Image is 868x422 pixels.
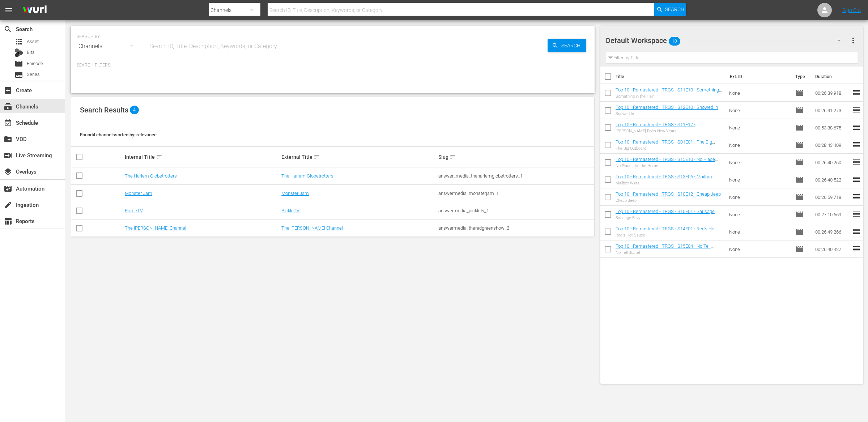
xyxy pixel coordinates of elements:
a: The [PERSON_NAME] Channel [281,225,343,231]
span: reorder [852,140,861,149]
td: 00:53:38.675 [812,119,852,136]
td: 00:26:39.918 [812,84,852,102]
button: Search [654,3,686,16]
span: Overlays [4,167,12,176]
a: Top 10 - Remastered - TRGS - S14E01 - Red's Hot Sauce [616,226,719,237]
span: sort [450,154,456,160]
td: 00:26:40.260 [812,154,852,171]
td: None [726,154,792,171]
div: Cheap Jeep [616,198,721,203]
span: reorder [852,227,861,236]
td: None [726,240,792,258]
span: Episode [795,106,804,115]
span: Channels [4,102,12,111]
span: 10 [669,34,680,49]
span: Ingestion [4,201,12,209]
span: Episode [795,210,804,219]
a: The Harlem Globetrotters [281,173,333,179]
div: [PERSON_NAME] Does New Years [616,129,723,133]
a: Top 10 - Remastered - TRGS - S15E04 - No Tell Boatel [616,243,714,254]
span: Asset [14,37,23,46]
span: Create [4,86,12,95]
span: reorder [852,244,861,253]
a: Top 10 - Remastered - TRGS - S01E01 - The Big Outboard [616,139,715,150]
div: Something in the Heir [616,94,723,99]
td: None [726,171,792,188]
td: None [726,84,792,102]
span: reorder [852,123,861,132]
img: ans4CAIJ8jUAAAAAAAAAAAAAAAAAAAAAAAAgQb4GAAAAAAAAAAAAAAAAAAAAAAAAJMjXAAAAAAAAAAAAAAAAAAAAAAAAgAT5G... [17,2,52,19]
span: sort [156,154,162,160]
span: Episode [795,89,804,97]
span: Found 4 channels sorted by: relevance [80,132,157,137]
p: Search Filters: [77,62,589,68]
td: 00:27:10.669 [812,206,852,223]
td: 00:26:49.266 [812,223,852,240]
td: None [726,223,792,240]
div: No Tell Boatel [616,250,723,255]
span: Schedule [4,119,12,127]
td: None [726,136,792,154]
span: reorder [852,175,861,184]
a: Top 10 - Remastered - TRGS - S10E12 - Cheap Jeep [616,191,721,197]
div: answer_media_theharlemglobetrotters_1 [438,173,593,179]
span: Search [558,39,586,52]
td: None [726,188,792,206]
div: Mailbox Wars [616,181,723,186]
td: 00:26:59.718 [812,188,852,206]
div: External Title [281,153,436,161]
div: Bits [14,48,23,57]
td: 00:26:41.273 [812,102,852,119]
th: Duration [811,67,854,87]
a: Top 10 - Remastered - TRGS - S11E10 - Something in the Heir [616,87,722,98]
div: Slug [438,153,593,161]
span: Episode [27,60,43,67]
span: Series [14,71,23,79]
span: sort [314,154,320,160]
span: Bits [27,49,35,56]
a: Top 10 - Remastered - TRGS - S11E17 - [PERSON_NAME] Does New Years [616,122,698,133]
td: None [726,206,792,223]
span: Episode [795,227,804,236]
span: Episode [795,245,804,253]
span: Episode [14,59,23,68]
div: The Big Outboard [616,146,723,151]
div: Sausage Envy [616,216,723,220]
a: Top 10 - Remastered - TRGS - S12E10 - Snowed In [616,105,718,110]
th: Title [616,67,726,87]
span: Episode [795,141,804,149]
span: Search [665,3,684,16]
span: Asset [27,38,39,45]
a: Top 10 - Remastered - TRGS - S15E10 - No Place Like the Home [616,157,718,167]
div: answermedia_theredgreenshow_2 [438,225,593,231]
span: reorder [852,158,861,166]
span: more_vert [849,36,858,45]
span: reorder [852,210,861,218]
span: Episode [795,123,804,132]
div: Default Workspace [606,30,848,51]
div: answermedia_monsterjam_1 [438,191,593,196]
span: reorder [852,192,861,201]
td: None [726,119,792,136]
span: Episode [795,193,804,201]
span: 4 [130,106,139,114]
button: Search [548,39,586,52]
a: The [PERSON_NAME] Channel [125,225,186,231]
td: None [726,102,792,119]
span: Automation [4,184,12,193]
span: menu [4,6,13,14]
span: Episode [795,158,804,167]
td: 00:26:40.522 [812,171,852,188]
span: VOD [4,135,12,144]
a: Monster Jam [125,191,152,196]
a: Monster Jam [281,191,309,196]
td: 00:28:43.409 [812,136,852,154]
span: reorder [852,88,861,97]
div: Channels [77,36,140,56]
td: 00:26:40.427 [812,240,852,258]
span: Series [27,71,40,78]
span: Episode [795,175,804,184]
div: No Place Like the Home [616,163,723,168]
span: Search Results [80,106,128,114]
a: Top 10 - Remastered - TRGS - S13E06 - Mailbox Wars [616,174,715,185]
